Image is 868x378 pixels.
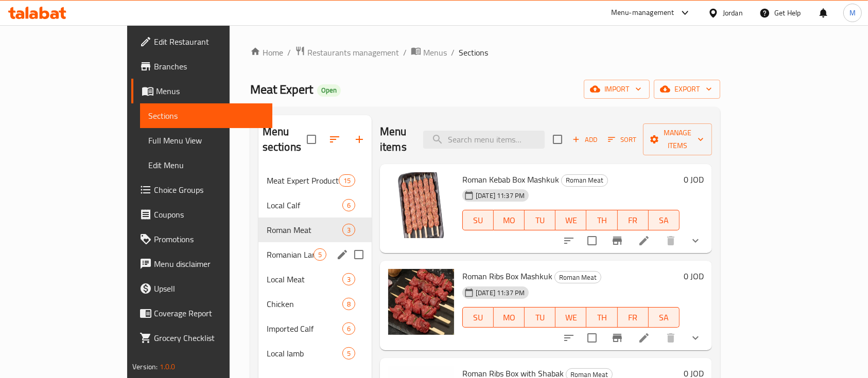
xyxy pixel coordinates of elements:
[547,129,568,150] span: Select section
[267,174,339,187] div: Meat Expert Products
[160,360,176,373] span: 1.0.0
[684,269,704,283] h6: 0 JOD
[131,301,272,326] a: Coverage Report
[267,248,314,261] span: Romanian Lamb
[662,83,712,96] span: export
[148,159,264,171] span: Edit Menu
[380,124,411,155] h2: Menu items
[140,153,272,177] a: Edit Menu
[343,201,355,210] span: 6
[638,332,650,344] a: Edit menu item
[140,103,272,128] a: Sections
[649,210,680,230] button: SA
[498,310,520,325] span: MO
[459,46,488,59] span: Sections
[154,60,264,73] span: Branches
[154,233,264,245] span: Promotions
[314,250,326,260] span: 5
[555,272,601,283] span: Roman Meat
[154,282,264,295] span: Upsell
[529,213,551,228] span: TU
[148,110,264,122] span: Sections
[258,168,372,193] div: Meat Expert Products15
[560,310,582,325] span: WE
[723,7,743,19] div: Jordan
[267,224,342,236] span: Roman Meat
[472,191,529,201] span: [DATE] 11:37 PM
[653,310,675,325] span: SA
[555,307,586,328] button: WE
[605,326,630,350] button: Branch-specific-item
[605,132,639,148] button: Sort
[462,268,552,284] span: Roman Ribs Box Mashkuk
[250,46,720,59] nav: breadcrumb
[683,228,708,253] button: show more
[689,235,702,247] svg: Show Choices
[335,247,350,262] button: edit
[343,275,355,284] span: 3
[267,199,342,211] div: Local Calf
[267,273,342,285] span: Local Meat
[467,213,490,228] span: SU
[622,310,645,325] span: FR
[584,80,650,99] button: import
[494,210,525,230] button: MO
[343,324,355,334] span: 6
[557,228,581,253] button: sort-choices
[601,132,643,148] span: Sort items
[849,7,856,19] span: M
[343,299,355,309] span: 8
[571,134,599,146] span: Add
[622,213,645,228] span: FR
[131,177,272,202] a: Choice Groups
[683,326,708,350] button: show more
[154,208,264,221] span: Coupons
[462,210,494,230] button: SU
[132,360,158,373] span: Version:
[342,322,355,335] div: items
[581,230,603,251] span: Select to update
[581,327,603,349] span: Select to update
[258,267,372,292] div: Local Meat3
[322,127,347,152] span: Sort sections
[154,258,264,270] span: Menu disclaimer
[651,127,704,152] span: Manage items
[250,78,313,101] span: Meat Expert
[317,84,341,97] div: Open
[388,269,454,335] img: Roman Ribs Box Mashkuk
[653,213,675,228] span: SA
[608,134,636,146] span: Sort
[131,29,272,54] a: Edit Restaurant
[388,172,454,238] img: Roman Kebab Box Mashkuk
[347,127,372,152] button: Add section
[555,210,586,230] button: WE
[423,131,545,149] input: search
[301,129,322,150] span: Select all sections
[267,347,342,359] span: Local lamb
[654,80,720,99] button: export
[568,132,601,148] button: Add
[267,298,342,310] span: Chicken
[131,276,272,301] a: Upsell
[618,307,649,328] button: FR
[343,225,355,235] span: 3
[343,349,355,358] span: 5
[403,46,407,59] li: /
[267,322,342,335] span: Imported Calf
[494,307,525,328] button: MO
[423,46,447,59] span: Menus
[154,184,264,196] span: Choice Groups
[568,132,601,148] span: Add item
[339,176,355,186] span: 15
[287,46,291,59] li: /
[411,46,447,59] a: Menus
[131,54,272,79] a: Branches
[611,7,674,19] div: Menu-management
[525,210,555,230] button: TU
[342,273,355,285] div: items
